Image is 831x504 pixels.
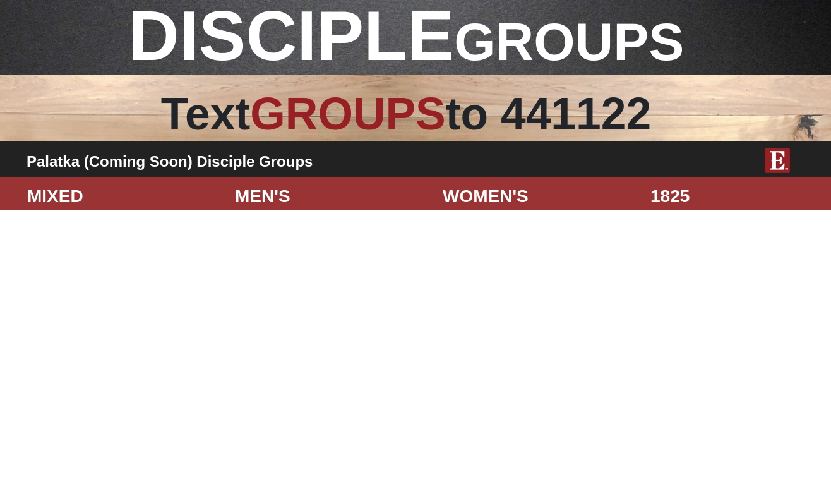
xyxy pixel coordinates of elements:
[108,418,148,428] strong: In Person
[454,12,684,71] span: GROUPS
[705,368,793,426] h4: 1825 Womens [PERSON_NAME] 32224
[27,153,313,170] b: Palatka (Coming Soon) Disciple Groups
[635,368,696,395] h4: [DATE] 7:00 PM
[433,183,641,210] div: WOMEN'S
[717,415,758,425] strong: In Person
[27,371,87,398] h4: [DATE] 6:30 PM
[27,459,87,486] h4: [DATE] 6:30 PM
[96,459,184,503] h4: Mixed Gett 32189
[250,88,445,139] span: GROUPS
[103,319,143,329] strong: Childcare
[635,456,696,483] h4: [DATE] 7:00 AM
[765,148,790,173] img: E-icon-fireweed-White-TM.png
[18,183,225,210] div: MIXED
[96,371,184,429] h4: Mixed [PERSON_NAME] 32177
[96,319,166,340] strong: In Person
[225,183,433,210] div: MEN'S
[717,327,758,337] strong: In Person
